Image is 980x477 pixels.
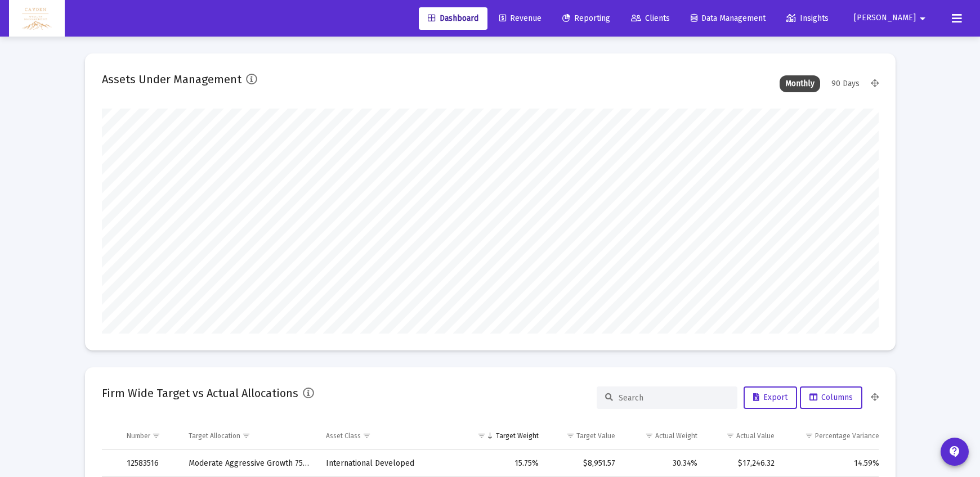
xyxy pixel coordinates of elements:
span: Dashboard [428,13,478,23]
a: Revenue [490,7,551,30]
td: Column Percentage Variance [782,422,887,449]
td: Column Target Value [547,422,623,449]
h2: Firm Wide Target vs Actual Allocations [102,384,298,402]
div: Target Weight [496,431,539,440]
span: Columns [809,393,853,402]
a: Data Management [682,7,775,30]
div: Target Allocation [189,431,240,440]
td: Column Number [119,422,181,449]
td: Column Target Allocation [181,422,318,449]
div: Actual Value [736,431,775,440]
span: Show filter options for column 'Actual Value' [726,431,735,440]
span: Insights [786,13,829,23]
div: Percentage Variance [815,431,879,440]
span: Data Management [691,13,766,23]
div: 30.34% [631,458,697,469]
div: 15.75% [473,458,539,469]
td: Column Actual Weight [623,422,705,449]
div: Target Value [576,431,615,440]
span: Show filter options for column 'Number' [152,431,160,440]
span: Show filter options for column 'Actual Weight' [645,431,654,440]
td: Column Asset Class [318,422,465,449]
td: 12583516 [119,450,181,477]
td: Moderate Aggressive Growth 75/25 [181,450,318,477]
span: Revenue [499,13,542,23]
h2: Assets Under Management [102,70,241,88]
span: Show filter options for column 'Target Value' [566,431,575,440]
input: Search [619,393,729,403]
div: Number [127,431,150,440]
span: Show filter options for column 'Asset Class' [363,431,371,440]
mat-icon: contact_support [948,445,961,458]
td: Column Target Weight [465,422,547,449]
a: Reporting [553,7,619,30]
span: Export [753,393,787,402]
a: Clients [622,7,679,30]
button: Columns [800,386,862,409]
mat-icon: arrow_drop_down [916,7,929,30]
div: 14.59% [790,458,879,469]
div: Monthly [780,75,820,92]
span: Clients [631,13,670,23]
img: Dashboard [17,7,56,30]
div: $17,246.32 [713,458,775,469]
div: Actual Weight [655,431,697,440]
span: [PERSON_NAME] [854,13,916,23]
span: Show filter options for column 'Target Weight' [477,431,486,440]
a: Insights [777,7,838,30]
span: Reporting [562,13,610,23]
span: Show filter options for column 'Target Allocation' [242,431,250,440]
span: Show filter options for column 'Percentage Variance' [805,431,813,440]
div: 90 Days [826,75,865,92]
button: [PERSON_NAME] [840,7,943,29]
div: Asset Class [326,431,361,440]
td: Column Actual Value [705,422,782,449]
td: International Developed [318,450,465,477]
a: Dashboard [419,7,487,30]
div: $8,951.57 [554,458,615,469]
button: Export [744,386,797,409]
